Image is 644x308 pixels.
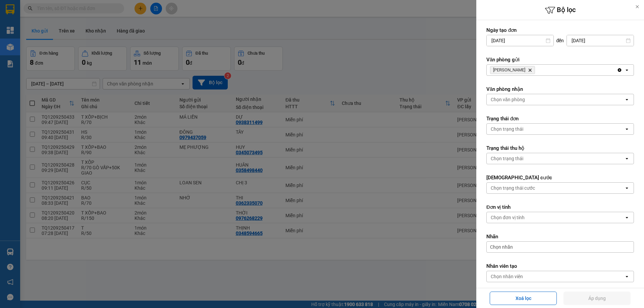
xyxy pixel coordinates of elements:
[490,66,535,74] span: TAM QUAN, close by backspace
[617,67,622,73] svg: Clear all
[491,155,523,162] div: Chọn trạng thái
[44,21,97,37] div: CHỊ [PERSON_NAME]
[491,185,535,191] div: Chọn trạng thái cước
[486,86,634,93] label: Văn phòng nhận
[486,145,634,151] label: Trạng thái thu hộ
[476,5,644,15] h6: Bộ lọc
[491,214,525,221] div: Chọn đơn vị tính
[624,126,630,132] svg: open
[486,115,634,122] label: Trạng thái đơn
[486,174,634,181] label: [DEMOGRAPHIC_DATA] cước
[624,67,630,73] svg: open
[624,185,630,191] svg: open
[493,67,525,73] span: TAM QUAN
[491,126,523,132] div: Chọn trạng thái
[624,97,630,102] svg: open
[486,204,634,210] label: Đơn vị tính
[6,6,16,13] span: Gửi:
[563,292,631,305] button: Áp dụng
[486,233,634,240] label: Nhãn
[624,215,630,220] svg: open
[536,67,537,73] input: Selected TAM QUAN.
[491,273,523,280] div: Chọn nhân viên
[6,6,39,22] div: TÂN PHÚ
[491,96,525,103] div: Chọn văn phòng
[44,6,97,21] div: [PERSON_NAME]
[556,37,564,44] span: đến
[567,35,634,46] input: Select a date.
[486,27,634,34] label: Ngày tạo đơn
[487,35,553,46] input: Select a date.
[528,68,532,72] svg: Delete
[486,56,634,63] label: Văn phòng gửi
[624,156,630,161] svg: open
[490,292,557,305] button: Xoá lọc
[624,274,630,279] svg: open
[490,244,513,250] span: Chọn nhãn
[44,6,60,13] span: Nhận:
[486,263,634,269] label: Nhân viên tạo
